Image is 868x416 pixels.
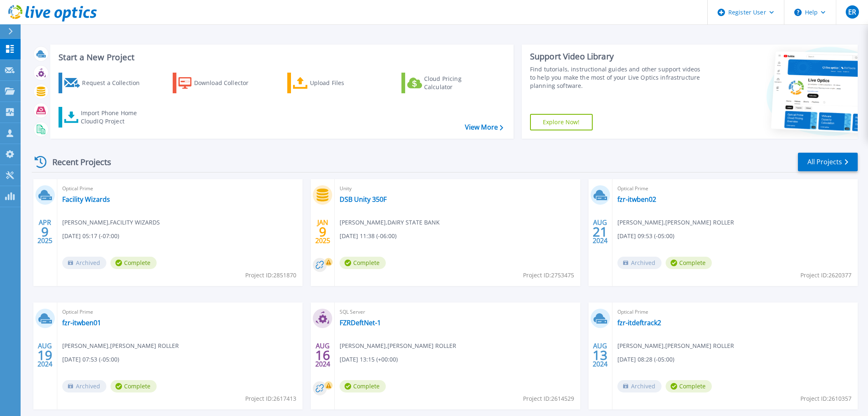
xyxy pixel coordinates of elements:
span: SQL Server [340,307,575,317]
div: AUG 2024 [315,340,331,370]
div: JAN 2025 [315,217,331,247]
span: Project ID: 2617413 [245,394,296,403]
a: Explore Now! [530,114,593,130]
div: APR 2025 [37,217,53,247]
span: Optical Prime [617,184,853,193]
span: [DATE] 05:17 (-07:00) [62,232,119,241]
span: [PERSON_NAME] , [PERSON_NAME] ROLLER [340,341,456,350]
div: Upload Files [310,75,376,91]
a: Facility Wizards [62,195,110,203]
a: Cloud Pricing Calculator [401,73,493,93]
span: Optical Prime [617,307,853,317]
span: Complete [340,257,386,269]
span: 13 [593,352,608,359]
span: 19 [38,352,52,359]
span: [DATE] 08:28 (-05:00) [617,355,674,364]
span: Project ID: 2620377 [800,271,852,280]
span: ER [848,9,856,15]
div: Request a Collection [82,75,148,91]
span: [DATE] 11:38 (-06:00) [340,232,396,241]
a: fzr-itwben01 [62,319,101,327]
span: Archived [62,257,106,269]
span: Unity [340,184,575,193]
span: Project ID: 2851870 [245,271,296,280]
span: [PERSON_NAME] , FACILITY WIZARDS [62,218,160,227]
span: Complete [666,380,712,392]
a: All Projects [798,153,858,171]
span: Complete [110,257,157,269]
span: Archived [617,257,662,269]
div: Download Collector [194,75,260,91]
a: fzr-itdeftrack2 [617,319,661,327]
span: Complete [340,380,386,392]
span: [PERSON_NAME] , DAIRY STATE BANK [340,218,440,227]
div: AUG 2024 [592,217,608,247]
div: AUG 2024 [592,340,608,370]
div: Cloud Pricing Calculator [424,75,490,91]
a: FZRDeftNet-1 [340,319,381,327]
span: [DATE] 09:53 (-05:00) [617,232,674,241]
span: Project ID: 2614529 [523,394,574,403]
span: Complete [666,257,712,269]
span: [PERSON_NAME] , [PERSON_NAME] ROLLER [617,341,734,350]
a: fzr-itwben02 [617,195,656,203]
span: Optical Prime [62,184,298,193]
span: 9 [319,228,326,235]
a: DSB Unity 350F [340,195,387,203]
h3: Start a New Project [59,53,503,62]
span: Complete [110,380,157,392]
a: Download Collector [173,73,265,93]
span: 9 [41,228,49,235]
span: Archived [62,380,106,392]
span: Optical Prime [62,307,298,317]
span: [DATE] 13:15 (+00:00) [340,355,398,364]
a: Upload Files [287,73,379,93]
div: AUG 2024 [37,340,53,370]
span: [DATE] 07:53 (-05:00) [62,355,119,364]
a: Request a Collection [59,73,150,93]
div: Import Phone Home CloudIQ Project [81,109,145,125]
span: [PERSON_NAME] , [PERSON_NAME] ROLLER [617,218,734,227]
span: Project ID: 2610357 [800,394,852,403]
span: Archived [617,380,662,392]
div: Find tutorials, instructional guides and other support videos to help you make the most of your L... [530,65,702,90]
a: View More [465,123,503,131]
span: 21 [593,228,608,235]
span: Project ID: 2753475 [523,271,574,280]
div: Support Video Library [530,51,702,62]
div: Recent Projects [32,152,122,172]
span: 16 [315,352,330,359]
span: [PERSON_NAME] , [PERSON_NAME] ROLLER [62,341,179,350]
